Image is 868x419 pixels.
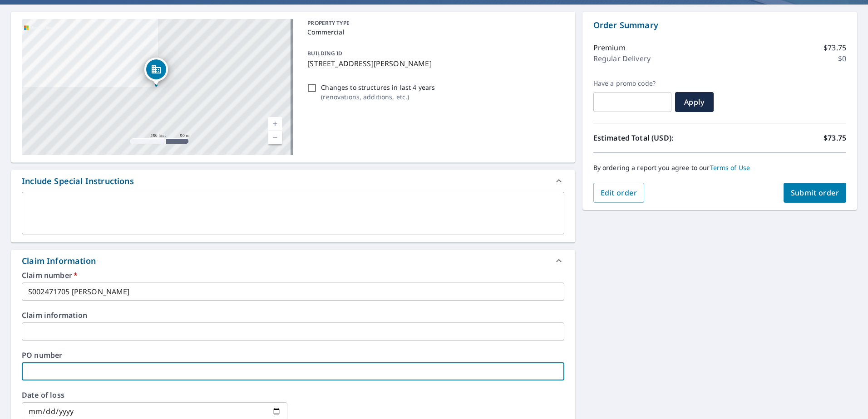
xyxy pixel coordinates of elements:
label: PO number [22,351,564,359]
label: Date of loss [22,391,287,399]
label: Have a promo code? [593,79,671,88]
button: Apply [675,92,714,112]
div: Include Special Instructions [22,175,134,187]
p: BUILDING ID [307,49,342,57]
button: Submit order [784,183,847,203]
div: Claim Information [11,250,575,272]
span: Submit order [791,188,839,198]
p: Changes to structures in last 4 years [321,83,435,92]
p: PROPERTY TYPE [307,19,560,27]
span: Edit order [601,188,637,198]
p: Regular Delivery [593,53,651,64]
p: Order Summary [593,19,846,31]
p: $0 [838,53,846,64]
div: Dropped pin, building 1, Commercial property, 15720 N Greenway Hayden Loop Scottsdale, AZ 85260 [144,58,168,86]
p: $73.75 [824,132,846,143]
p: Estimated Total (USD): [593,132,720,143]
p: [STREET_ADDRESS][PERSON_NAME] [307,58,560,69]
p: By ordering a report you agree to our [593,164,846,172]
p: $73.75 [824,42,846,53]
div: Include Special Instructions [11,170,575,192]
p: Premium [593,42,626,53]
p: Commercial [307,27,560,37]
p: ( renovations, additions, etc. ) [321,92,435,102]
button: Edit order [593,183,645,203]
a: Terms of Use [710,163,750,172]
div: Claim Information [22,255,96,267]
label: Claim number [22,272,564,279]
label: Claim information [22,312,564,319]
span: Apply [682,97,706,107]
a: Current Level 17, Zoom Out [268,131,282,144]
a: Current Level 17, Zoom In [268,117,282,131]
